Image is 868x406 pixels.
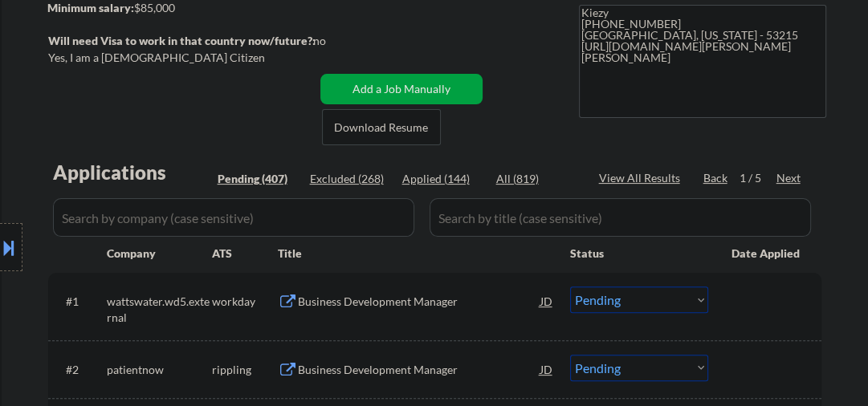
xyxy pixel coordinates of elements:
[703,170,729,186] div: Back
[731,246,802,262] div: Date Applied
[539,286,555,315] div: JD
[48,50,320,66] div: Yes, I am a [DEMOGRAPHIC_DATA] Citizen
[570,238,708,267] div: Status
[539,355,555,384] div: JD
[496,171,577,187] div: All (819)
[740,170,776,186] div: 1 / 5
[48,34,316,47] strong: Will need Visa to work in that country now/future?:
[322,109,441,145] button: Download Resume
[47,1,134,14] strong: Minimum salary:
[310,171,390,187] div: Excluded (268)
[313,33,359,49] div: no
[599,170,685,186] div: View All Results
[776,170,802,186] div: Next
[298,294,540,310] div: Business Development Manager
[298,362,540,378] div: Business Development Manager
[320,74,483,104] button: Add a Job Manually
[278,246,555,262] div: Title
[430,198,811,237] input: Search by title (case sensitive)
[402,171,483,187] div: Applied (144)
